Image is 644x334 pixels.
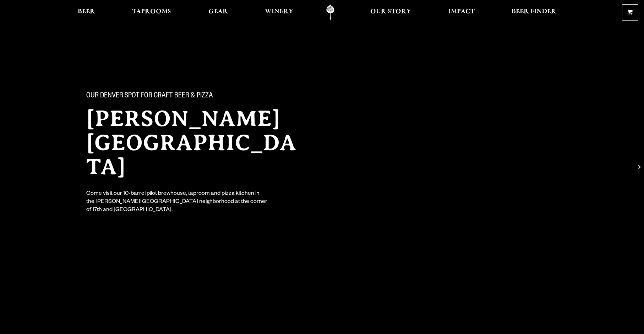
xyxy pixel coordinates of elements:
span: Taprooms [132,9,171,15]
span: Our Story [370,9,411,15]
div: Come visit our 10-barrel pilot brewhouse, taproom and pizza kitchen in the [PERSON_NAME][GEOGRAPH... [86,190,268,215]
a: Beer Finder [507,5,561,21]
span: Impact [448,9,475,15]
a: Beer [73,5,100,21]
a: Gear [204,5,233,21]
a: Taprooms [127,5,176,21]
span: Beer [78,9,95,15]
a: Winery [260,5,298,21]
span: Winery [265,9,293,15]
h2: [PERSON_NAME][GEOGRAPHIC_DATA] [86,107,308,179]
a: Our Story [366,5,416,21]
a: Impact [444,5,479,21]
span: Our Denver spot for craft beer & pizza [86,92,213,101]
span: Gear [208,9,228,15]
a: Odell Home [317,5,344,21]
span: Beer Finder [512,9,556,15]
